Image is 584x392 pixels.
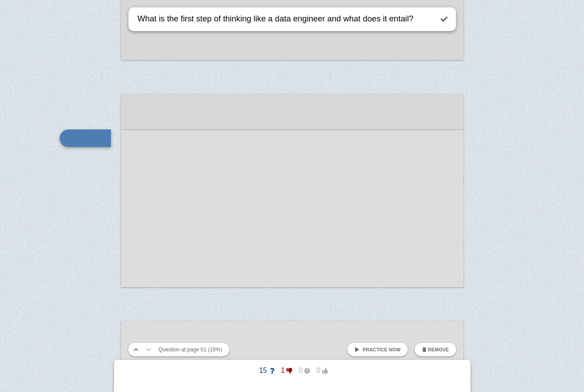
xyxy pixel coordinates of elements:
[249,363,335,378] button: 15100
[155,343,226,356] button: Question at page 61 (18%)
[310,367,328,375] span: 0
[257,367,274,375] span: 15
[428,347,449,352] span: Remove
[347,343,408,356] a: Practice now
[292,367,310,375] span: 0
[363,347,400,352] span: Practice now
[274,367,292,375] span: 1
[415,343,456,356] button: Remove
